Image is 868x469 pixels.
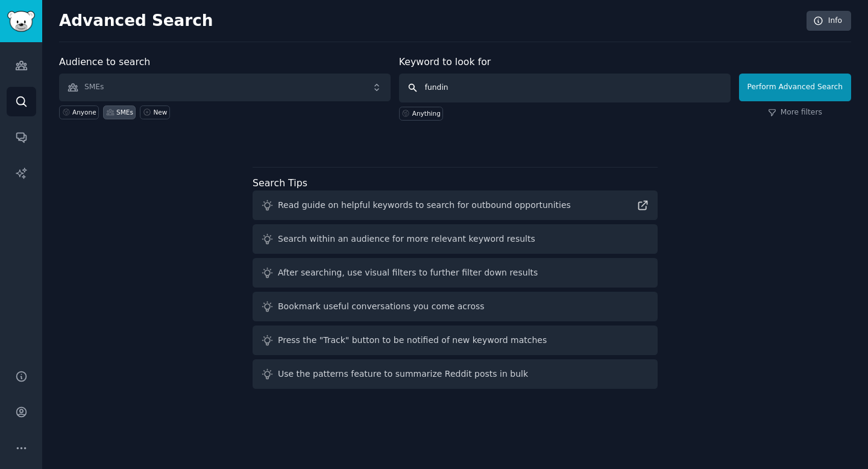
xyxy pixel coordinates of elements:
a: New [140,105,169,119]
div: Bookmark useful conversations you come across [278,300,485,313]
div: Anyone [72,108,96,116]
input: Any keyword [399,74,731,102]
div: Press the "Track" button to be notified of new keyword matches [278,334,547,347]
a: Info [807,11,851,31]
div: SMEs [116,108,133,116]
div: New [153,108,167,116]
label: Search Tips [253,177,307,189]
label: Audience to search [59,56,150,68]
img: GummySearch logo [7,11,35,32]
div: Read guide on helpful keywords to search for outbound opportunities [278,199,571,212]
div: Anything [412,109,441,118]
label: Keyword to look for [399,56,491,68]
button: SMEs [59,74,391,101]
div: Search within an audience for more relevant keyword results [278,233,535,245]
a: More filters [768,107,822,118]
div: Use the patterns feature to summarize Reddit posts in bulk [278,368,528,380]
button: Perform Advanced Search [739,74,851,101]
h2: Advanced Search [59,11,800,31]
div: After searching, use visual filters to further filter down results [278,266,538,279]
